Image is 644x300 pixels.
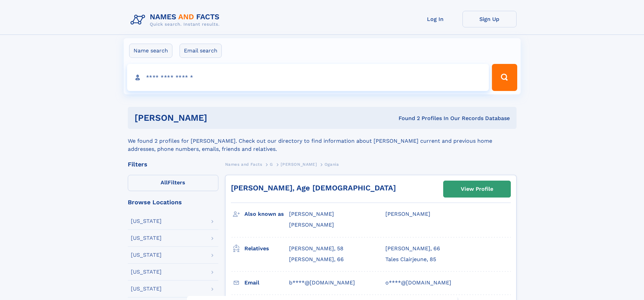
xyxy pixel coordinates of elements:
[462,11,517,27] a: Sign Up
[161,179,168,186] span: All
[131,218,162,224] div: [US_STATE]
[385,245,440,252] a: [PERSON_NAME], 66
[131,286,162,292] div: [US_STATE]
[281,162,317,167] span: [PERSON_NAME]
[131,252,162,258] div: [US_STATE]
[180,44,222,58] label: Email search
[289,222,334,228] span: [PERSON_NAME]
[270,162,273,167] span: G
[127,64,489,91] input: search input
[325,162,339,167] span: Ogania
[128,11,225,29] img: Logo Names and Facts
[289,256,344,263] a: [PERSON_NAME], 66
[385,256,436,263] a: Tales Clairjeune, 85
[135,114,303,122] h1: [PERSON_NAME]
[281,160,317,168] a: [PERSON_NAME]
[244,208,289,220] h3: Also known as
[131,269,162,275] div: [US_STATE]
[128,161,218,167] div: Filters
[289,245,343,252] a: [PERSON_NAME], 58
[385,211,430,217] span: [PERSON_NAME]
[131,235,162,241] div: [US_STATE]
[289,211,334,217] span: [PERSON_NAME]
[129,44,172,58] label: Name search
[128,199,218,205] div: Browse Locations
[492,64,517,91] button: Search Button
[270,160,273,168] a: G
[128,129,517,153] div: We found 2 profiles for [PERSON_NAME]. Check out our directory to find information about [PERSON_...
[461,181,493,197] div: View Profile
[444,181,510,197] a: View Profile
[408,11,462,27] a: Log In
[244,243,289,254] h3: Relatives
[231,184,396,192] a: [PERSON_NAME], Age [DEMOGRAPHIC_DATA]
[303,115,510,122] div: Found 2 Profiles In Our Records Database
[128,175,218,191] label: Filters
[225,160,262,168] a: Names and Facts
[244,277,289,289] h3: Email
